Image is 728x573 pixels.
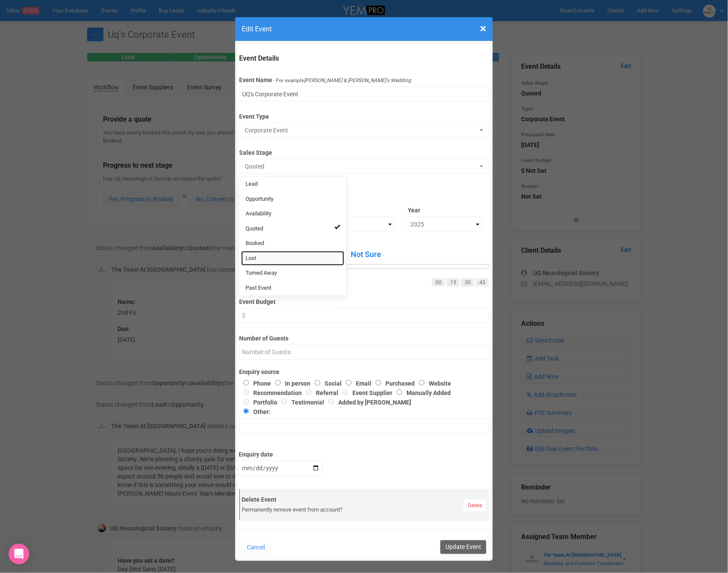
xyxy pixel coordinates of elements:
[246,239,264,248] span: Booked
[342,380,371,387] label: Email
[239,399,277,406] label: Portfolio
[273,77,411,83] small: - For example
[245,162,477,171] span: Quoted
[239,380,271,387] label: Phone
[324,399,411,406] label: Added by [PERSON_NAME]
[277,399,324,406] label: Testimonial
[415,380,451,387] label: Website
[246,180,258,188] span: Lead
[246,195,273,203] span: Opportunity
[446,278,460,287] a: :15
[239,447,323,459] label: Enquiry date
[239,389,302,396] label: Recommendation
[246,210,271,218] span: Availability
[239,54,488,64] legend: Event Details
[239,145,488,157] label: Sales Stage
[476,278,489,287] a: :45
[242,24,486,34] h4: Edit Event
[239,76,272,84] label: Event Name
[338,389,392,396] label: Event Supplier
[239,331,488,343] label: Number of Guests
[239,368,488,376] label: Enquiry source
[371,380,415,387] label: Purchased
[464,499,486,512] a: Delete
[239,345,488,360] input: Number of Guests
[242,506,487,514] div: Permanently remove event from account?
[239,240,488,249] label: Time
[246,254,256,263] span: Lost
[245,126,477,135] span: Corporate Event
[239,407,476,416] label: Other:
[239,308,488,323] input: $
[480,21,486,36] span: ×
[239,294,488,306] label: Event Budget
[304,77,411,83] i: [PERSON_NAME] & [PERSON_NAME]'s Wedding
[246,225,263,233] span: Quoted
[392,389,451,396] label: Manually Added
[408,203,482,214] label: Year
[239,86,488,101] input: Event Name
[461,278,474,287] a: :30
[242,495,487,504] label: Delete Event
[243,249,488,260] span: Not Sure
[242,540,271,555] button: Cancel
[310,380,342,387] label: Social
[432,278,445,287] a: :00
[246,284,271,292] span: Past Event
[239,181,488,193] label: Proposed Date
[320,203,395,214] label: Month
[239,109,488,121] label: Event Type
[246,269,277,277] span: Turned Away
[440,540,486,554] button: Update Event
[302,389,338,396] label: Referral
[271,380,310,387] label: In person
[9,544,29,564] div: Open Intercom Messenger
